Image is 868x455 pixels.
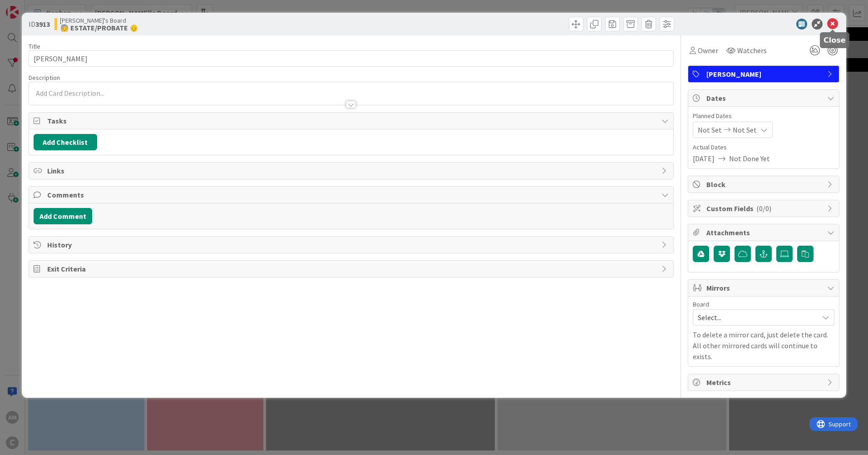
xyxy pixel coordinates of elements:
span: ID [29,19,50,30]
span: Block [706,179,823,190]
span: [DATE] [693,153,715,164]
span: Not Set [698,124,722,135]
span: Metrics [706,377,823,388]
span: Dates [706,93,823,104]
h5: Close [824,36,846,45]
p: To delete a mirror card, just delete the card. All other mirrored cards will continue to exists. [693,329,834,362]
span: Owner [698,45,718,56]
input: type card name here... [29,50,674,67]
span: Comments [47,189,657,200]
span: Support [19,1,41,12]
b: 3913 [35,20,50,29]
span: Not Done Yet [729,153,770,164]
span: Actual Dates [693,143,834,152]
button: Add Comment [34,208,92,224]
span: [PERSON_NAME]'s Board [60,17,138,24]
span: [PERSON_NAME] [706,69,823,79]
span: ( 0/0 ) [756,204,771,213]
label: Title [29,42,40,50]
span: Not Set [733,124,757,135]
span: Planned Dates [693,111,834,121]
span: Exit Criteria [47,263,657,274]
span: History [47,239,657,250]
span: Select... [698,311,814,324]
span: Board [693,301,709,307]
b: 🧓 ESTATE/PROBATE 👴 [60,24,138,31]
span: Watchers [737,45,767,56]
span: Attachments [706,227,823,238]
span: Links [47,165,657,176]
button: Add Checklist [34,134,97,150]
span: Custom Fields [706,203,823,214]
span: Mirrors [706,282,823,293]
span: Tasks [47,115,657,126]
span: Description [29,74,60,82]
